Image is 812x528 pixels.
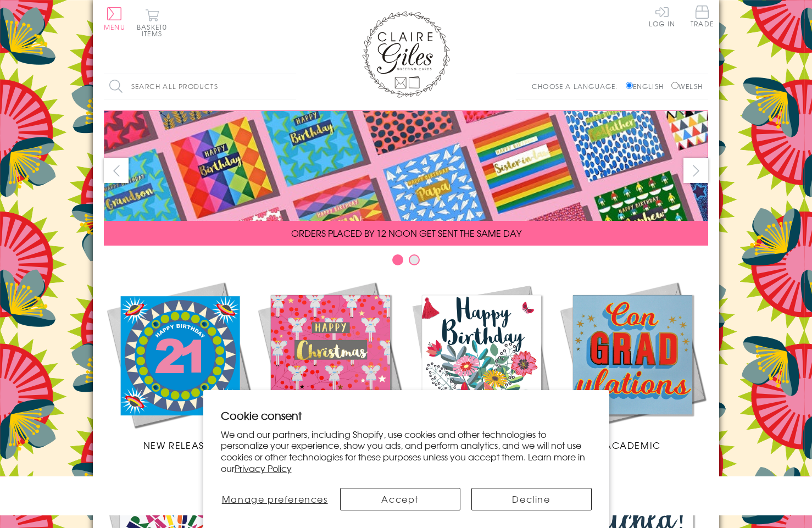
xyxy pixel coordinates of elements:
button: Basket0 items [137,9,167,37]
a: Log In [649,5,675,27]
button: Manage preferences [220,488,329,510]
span: New Releases [143,438,215,452]
button: prev [104,158,129,183]
input: Welsh [671,82,678,89]
label: English [626,81,669,91]
a: Trade [691,5,714,29]
p: We and our partners, including Shopify, use cookies and other technologies to personalize your ex... [221,429,592,474]
button: next [683,158,708,183]
a: Birthdays [406,279,557,452]
button: Menu [104,7,125,30]
span: ORDERS PLACED BY 12 NOON GET SENT THE SAME DAY [291,226,521,240]
div: Carousel Pagination [104,254,708,271]
button: Decline [471,488,592,510]
input: Search [285,74,296,99]
span: Menu [104,22,125,32]
p: Choose a language: [532,81,624,91]
img: Claire Giles Greetings Cards [362,11,450,98]
a: Christmas [255,279,406,452]
a: New Releases [104,279,255,452]
label: Welsh [671,81,703,91]
a: Privacy Policy [235,462,292,475]
span: Manage preferences [222,492,328,505]
input: Search all products [104,74,296,99]
button: Accept [340,488,460,510]
button: Carousel Page 2 [409,254,420,265]
input: English [626,82,633,89]
a: Academic [557,279,708,452]
span: Academic [604,438,661,452]
button: Carousel Page 1 (Current Slide) [392,254,403,265]
span: 0 items [142,22,167,38]
h2: Cookie consent [221,408,592,423]
span: Trade [691,5,714,27]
